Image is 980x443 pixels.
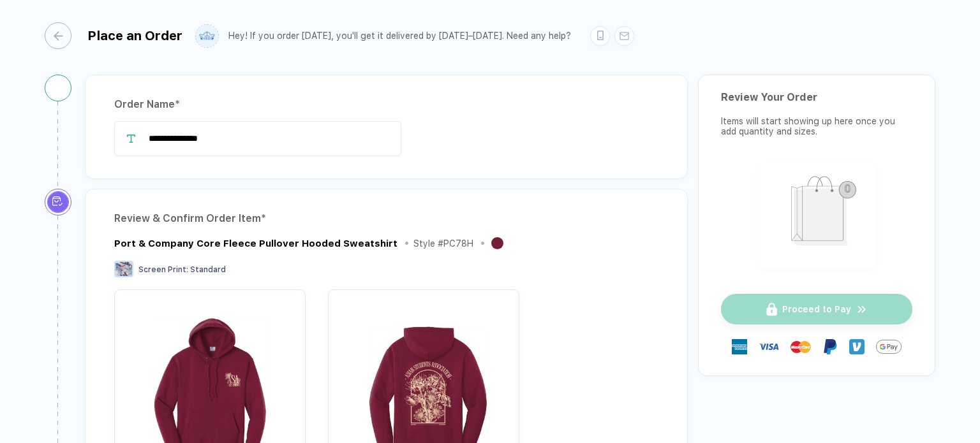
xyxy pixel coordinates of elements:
[764,168,870,260] img: shopping_bag.png
[791,337,811,357] img: master-card
[138,265,188,274] span: Screen Print :
[114,261,133,277] img: Screen Print
[822,339,838,354] img: Paypal
[413,238,473,249] div: Style # PC78H
[114,94,658,115] div: Order Name
[849,339,865,354] img: Venmo
[87,28,182,43] div: Place an Order
[190,265,226,274] span: Standard
[114,208,658,229] div: Review & Confirm Order Item
[721,116,912,136] div: Items will start showing up here once you add quantity and sizes.
[228,31,571,41] div: Hey! If you order [DATE], you'll get it delivered by [DATE]–[DATE]. Need any help?
[759,337,779,357] img: visa
[876,334,902,359] img: GPay
[196,25,218,47] img: user profile
[732,339,747,354] img: express
[114,238,397,249] div: Port & Company Core Fleece Pullover Hooded Sweatshirt
[721,91,912,103] div: Review Your Order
